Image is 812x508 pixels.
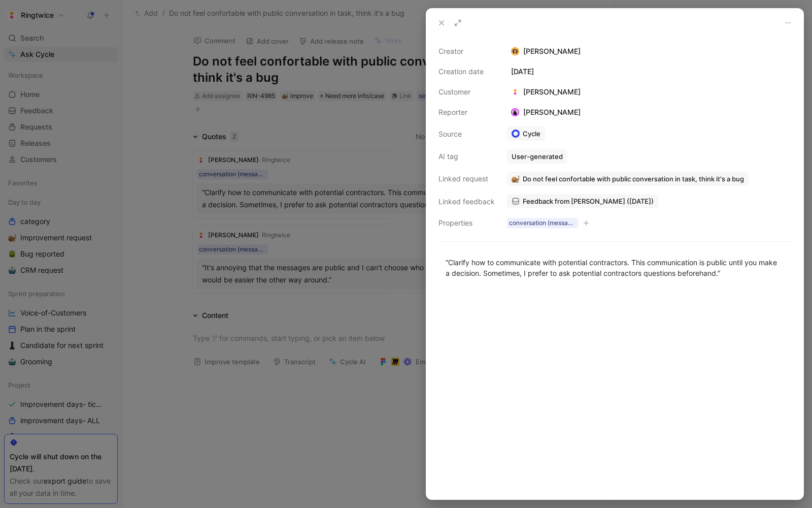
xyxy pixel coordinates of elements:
[507,106,585,118] div: [PERSON_NAME]
[438,217,495,229] div: Properties
[438,150,495,163] div: AI tag
[512,175,520,183] img: 🐌
[507,172,749,186] button: 🐌Do not feel confortable with public conversation in task, think it's a bug
[438,45,495,57] div: Creator
[507,126,545,141] a: Cycle
[509,218,576,228] div: conversation (message, discussion)
[523,174,744,183] span: Do not feel confortable with public conversation in task, think it's a bug
[523,197,654,206] span: Feedback from [PERSON_NAME] ([DATE])
[507,66,791,78] div: [DATE]
[512,152,563,161] div: User-generated
[446,257,784,278] div: “Clarify how to communicate with potential contractors. This communication is public until you ma...
[512,109,519,116] img: avatar
[512,48,519,55] img: avatar
[438,173,495,185] div: Linked request
[438,106,495,118] div: Reporter
[507,194,658,208] a: Feedback from [PERSON_NAME] ([DATE])
[507,86,585,98] div: [PERSON_NAME]
[438,86,495,98] div: Customer
[438,128,495,140] div: Source
[438,66,495,78] div: Creation date
[438,196,495,208] div: Linked feedback
[511,88,519,96] img: logo
[507,45,791,57] div: [PERSON_NAME]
